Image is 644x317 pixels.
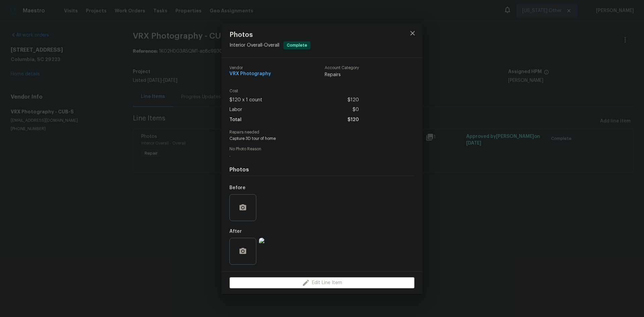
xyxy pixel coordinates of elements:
span: Account Category [325,66,359,70]
h5: After [229,229,242,234]
span: Capture 3D tour of home [229,136,396,142]
span: Complete [284,42,310,49]
span: . [229,153,396,158]
span: VRX Photography [229,71,271,76]
span: Photos [229,31,311,39]
h5: Before [229,186,246,190]
span: $0 [353,105,359,115]
button: close [405,25,421,41]
span: $120 [347,115,359,125]
span: Labor [229,105,242,115]
span: Repairs [325,71,359,78]
span: $120 [347,95,359,105]
span: Cost [229,89,359,93]
h4: Photos [229,166,415,173]
span: Vendor [229,66,271,70]
span: Repairs needed [229,130,415,135]
span: $120 x 1 count [229,95,262,105]
span: Total [229,115,241,125]
span: Interior Overall - Overall [229,43,279,48]
span: No Photo Reason [229,147,415,151]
